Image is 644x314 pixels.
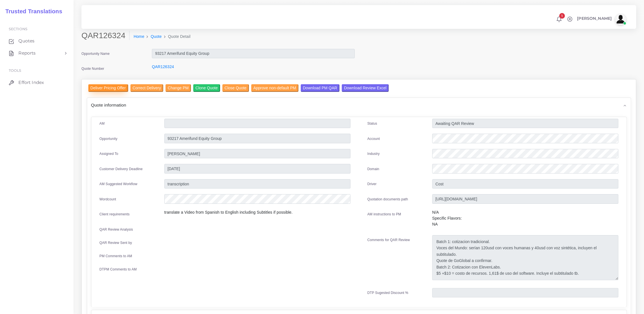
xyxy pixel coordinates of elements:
input: Download PM QAR [301,84,339,92]
a: Reports [4,47,69,59]
textarea: Batch 1: cotizacion tradicional. Voces del Mundo: serían 120usd con voces humanas y 40usd con voz... [432,235,618,280]
li: Quote Detail [162,34,191,40]
a: Effort Index [4,77,69,88]
input: Change PM [165,84,191,92]
input: Deliver Pricing Offer [88,84,128,92]
input: Approve non-default PM [251,84,298,92]
label: Status [367,121,377,126]
span: Sections [9,27,27,31]
a: Trusted Translations [1,7,62,16]
label: Client requirements [100,212,130,217]
a: Quote [151,34,162,40]
label: Opportunity [100,136,118,141]
label: AM Suggested Workflow [100,181,137,187]
label: Account [367,136,380,141]
span: Quotes [18,38,35,44]
input: Correct Delivery [130,84,163,92]
label: Comments for QAR Review [367,237,410,242]
label: Industry [367,151,380,156]
input: Close Quote [222,84,249,92]
span: 1 [559,13,565,19]
h2: QAR126324 [81,31,130,40]
label: AM [100,121,105,126]
a: 1 [554,16,564,22]
span: [PERSON_NAME] [577,16,612,20]
label: Quotation documents path [367,197,408,202]
label: QAR Review Sent by [100,240,132,245]
label: PM Comments to AM [100,254,132,259]
input: pm [164,149,350,159]
div: Quote information [87,98,631,112]
a: [PERSON_NAME]avatar [574,14,628,25]
label: Opportunity Name [81,51,110,56]
span: Tools [9,68,21,73]
a: QAR126324 [152,64,174,69]
input: Download Review Excel [342,84,389,92]
input: Clone Quote [193,84,220,92]
span: Reports [18,50,36,56]
label: Customer Delivery Deadline [100,166,143,172]
p: N/A Specific Flavors: NA [432,209,618,227]
label: AM instructions to PM [367,212,401,217]
a: Quotes [4,35,69,47]
label: Driver [367,181,377,187]
label: Domain [367,166,379,172]
h2: Trusted Translations [1,8,62,15]
label: DTP Sugested Discount % [367,290,408,295]
label: Quote Number [81,66,104,71]
label: QAR Review Analysis [100,227,133,232]
span: Effort Index [18,79,44,86]
label: Assigned To [100,151,119,156]
img: avatar [615,14,626,25]
p: translate a Video from Spanish to English including Subtitles if possible. [164,209,350,215]
label: Wordcount [100,197,116,202]
label: DTPM Comments to AM [100,267,137,272]
a: Home [133,34,144,40]
span: Quote information [91,102,126,108]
